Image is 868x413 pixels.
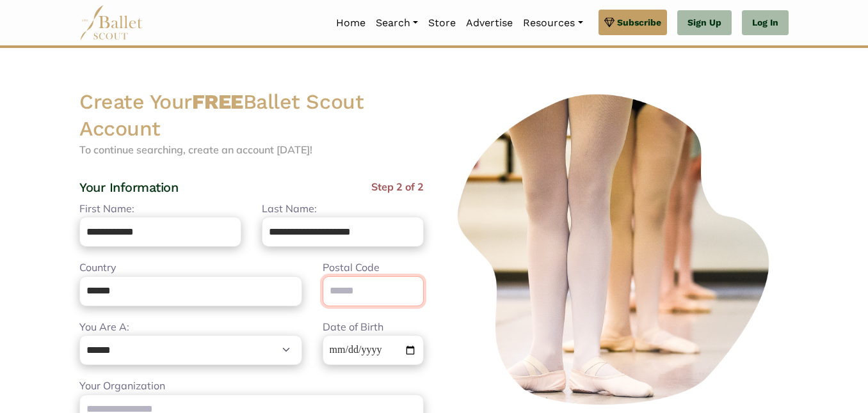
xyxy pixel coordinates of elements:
label: Country [79,260,117,276]
label: Postal Code [323,260,380,276]
label: Last Name: [262,201,317,217]
a: Store [423,10,461,36]
span: Step 2 of 2 [371,179,424,201]
label: You Are A: [79,319,129,336]
h2: Create Your Ballet Scout Account [79,89,424,142]
a: Home [331,10,371,36]
a: Log In [742,10,789,36]
h4: Your Information [79,179,178,196]
a: Sign Up [677,10,732,36]
a: Subscribe [599,10,667,35]
strong: FREE [192,90,243,114]
span: To continue searching, create an account [DATE]! [79,143,312,156]
label: First Name: [79,201,134,217]
img: gem.svg [604,15,615,29]
img: ballerinas [444,89,789,411]
a: Advertise [461,10,518,36]
label: Your Organization [79,378,165,394]
span: Subscribe [617,15,661,29]
label: Date of Birth [323,319,383,336]
a: Search [371,10,423,36]
a: Resources [518,10,588,36]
